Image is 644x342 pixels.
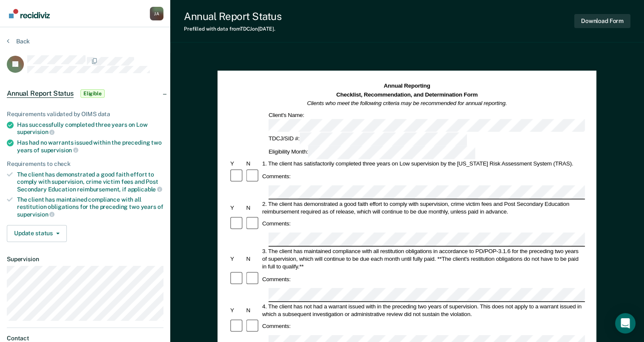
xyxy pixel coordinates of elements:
div: Open Intercom Messenger [615,313,635,333]
div: Annual Report Status [184,10,281,23]
div: Comments: [261,220,292,228]
div: Has successfully completed three years on Low [17,121,163,136]
div: 2. The client has demonstrated a good faith effort to comply with supervision, crime victim fees ... [261,200,585,215]
div: 3. The client has maintained compliance with all restitution obligations in accordance to PD/POP-... [261,247,585,270]
span: supervision [41,147,78,154]
div: Requirements to check [7,160,163,168]
div: Comments: [261,275,292,283]
div: TDCJ/SID #: [267,133,468,146]
div: Comments: [261,322,292,330]
button: Back [7,37,30,45]
span: Annual Report Status [7,89,74,98]
div: N [245,204,261,211]
div: Y [229,204,245,211]
div: Comments: [261,173,292,180]
span: Eligible [80,89,105,98]
div: Y [229,160,245,168]
div: 1. The client has satisfactorily completed three years on Low supervision by the [US_STATE] Risk ... [261,160,585,168]
div: The client has maintained compliance with all restitution obligations for the preceding two years of [17,196,163,218]
div: N [245,255,261,262]
button: Profile dropdown button [150,7,163,20]
img: Recidiviz [9,9,50,18]
strong: Annual Reporting [384,83,430,89]
span: supervision [17,128,54,135]
button: Update status [7,225,67,242]
div: The client has demonstrated a good faith effort to comply with supervision, crime victim fees and... [17,171,163,193]
div: Y [229,255,245,262]
dt: Supervision [7,256,163,263]
span: applicable [128,186,162,193]
div: Y [229,306,245,314]
div: 4. The client has not had a warrant issued with in the preceding two years of supervision. This d... [261,302,585,318]
div: N [245,306,261,314]
div: Requirements validated by OIMS data [7,111,163,118]
div: Eligibility Month: [267,146,477,159]
div: J A [150,7,163,20]
div: Prefilled with data from TDCJ on [DATE] . [184,26,281,32]
div: N [245,160,261,168]
button: Download Form [574,14,630,28]
div: Has had no warrants issued within the preceding two years of [17,139,163,154]
em: Clients who meet the following criteria may be recommended for annual reporting. [307,100,507,106]
span: supervision [17,211,54,218]
dt: Contact [7,335,163,342]
strong: Checklist, Recommendation, and Determination Form [336,91,478,98]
